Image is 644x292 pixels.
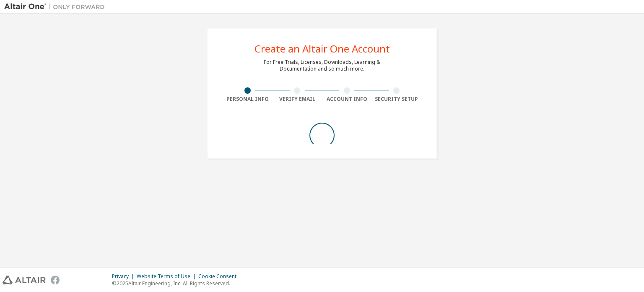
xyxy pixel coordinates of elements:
div: Create an Altair One Account [254,44,390,54]
div: For Free Trials, Licenses, Downloads, Learning & Documentation and so much more. [264,59,380,72]
div: Website Terms of Use [137,273,198,280]
div: Cookie Consent [198,273,241,280]
div: Security Setup [372,96,422,103]
div: Verify Email [273,96,322,103]
p: © 2025 Altair Engineering, Inc. All Rights Reserved. [112,280,241,287]
div: Personal Info [223,96,273,103]
img: altair_logo.svg [3,276,46,284]
img: Altair One [4,3,109,11]
div: Account Info [322,96,372,103]
img: facebook.svg [51,276,60,284]
div: Privacy [112,273,137,280]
